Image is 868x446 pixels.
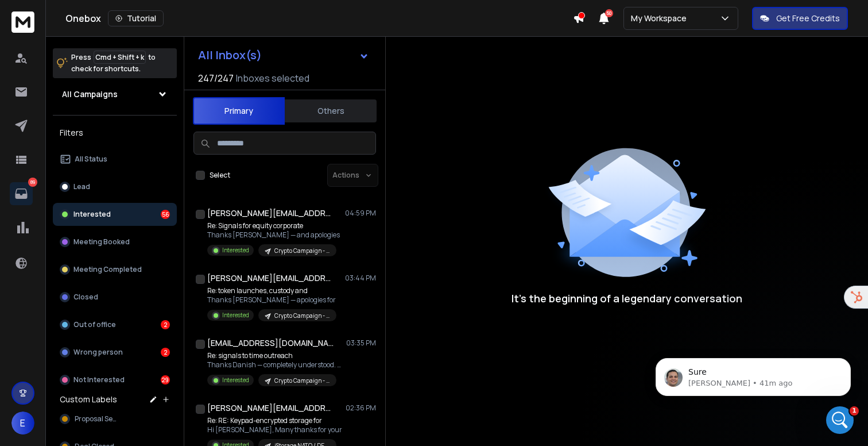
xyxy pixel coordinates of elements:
[752,7,848,30] button: Get Free Credits
[161,320,170,329] div: 2
[189,44,378,67] button: All Inbox(s)
[207,402,334,414] h1: [PERSON_NAME][EMAIL_ADDRESS][DOMAIN_NAME]
[776,13,840,24] p: Get Free Credits
[274,376,330,385] p: Crypto Campaign - Row 3001 - 8561
[285,98,377,124] button: Others
[198,71,234,85] span: 247 / 247
[53,313,177,336] button: Out of office2
[53,175,177,198] button: Lead
[222,311,249,320] p: Interested
[207,360,345,370] p: Thanks Danish — completely understood. Here’s
[73,237,130,247] p: Meeting Booked
[198,49,262,61] h1: All Inbox(s)
[346,403,376,413] p: 02:36 PM
[11,412,34,435] button: E
[222,376,249,385] p: Interested
[73,182,90,191] p: Lead
[207,416,342,425] p: Re: RE: Keypad-encrypted storage for
[53,125,177,141] h3: Filters
[207,295,336,305] p: Thanks [PERSON_NAME] — apologies for
[207,230,340,240] p: Thanks [PERSON_NAME] — and apologies
[207,286,336,295] p: Re: token launches, custody and
[274,312,330,320] p: Crypto Campaign - Row 3001 - 8561
[53,83,177,106] button: All Campaigns
[94,51,146,64] span: Cmd + Shift + k
[73,293,98,302] p: Closed
[53,407,177,430] button: Proposal Sent
[345,209,376,218] p: 04:59 PM
[73,265,142,274] p: Meeting Completed
[161,348,170,357] div: 2
[274,247,330,255] p: Crypto Campaign - Row 3001 - 8561
[65,10,573,26] div: Onebox
[53,148,177,171] button: All Status
[236,71,309,85] h3: Inboxes selected
[345,274,376,283] p: 03:44 PM
[605,9,613,17] span: 50
[207,207,334,219] h1: [PERSON_NAME][EMAIL_ADDRESS][PERSON_NAME][DOMAIN_NAME]
[75,414,120,424] span: Proposal Sent
[62,89,118,100] h1: All Campaigns
[826,406,854,434] iframe: Intercom live chat
[28,178,37,187] p: 89
[207,272,334,284] h1: [PERSON_NAME][EMAIL_ADDRESS][DOMAIN_NAME]
[222,246,249,255] p: Interested
[60,394,117,405] h3: Custom Labels
[73,320,116,329] p: Out of office
[53,368,177,391] button: Not Interested29
[53,286,177,309] button: Closed
[53,203,177,226] button: Interested56
[75,155,107,164] p: All Status
[71,52,156,75] p: Press to check for shortcuts.
[73,210,111,219] p: Interested
[207,337,334,349] h1: [EMAIL_ADDRESS][DOMAIN_NAME]
[631,13,691,24] p: My Workspace
[108,10,164,26] button: Tutorial
[207,351,345,360] p: Re: signals to time outreach
[73,375,125,385] p: Not Interested
[53,258,177,281] button: Meeting Completed
[210,171,230,180] label: Select
[53,230,177,253] button: Meeting Booked
[73,348,123,357] p: Wrong person
[850,406,859,416] span: 1
[53,341,177,364] button: Wrong person2
[511,290,742,306] p: It’s the beginning of a legendary conversation
[161,375,170,385] div: 29
[638,334,868,415] iframe: Intercom notifications message
[10,182,33,205] a: 89
[207,425,342,435] p: Hi [PERSON_NAME], Many thanks for your
[207,221,340,230] p: Re: Signals for equity corporate
[346,339,376,348] p: 03:35 PM
[193,97,285,125] button: Primary
[161,210,170,219] div: 56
